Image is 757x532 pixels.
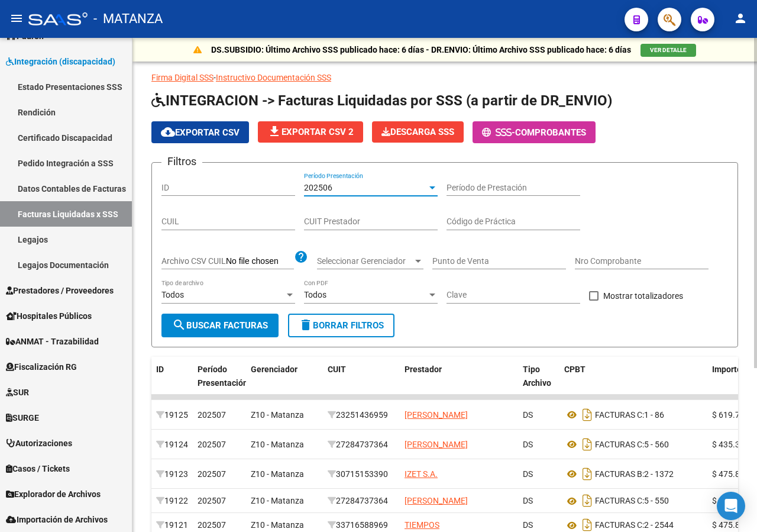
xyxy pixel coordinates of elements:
div: 2 - 1372 [564,465,703,483]
span: Comprobantes [515,127,586,138]
datatable-header-cell: CPBT [559,357,707,409]
button: Exportar CSV [151,121,249,143]
mat-icon: help [294,250,308,264]
span: 202507 [198,520,226,530]
button: -Comprobantes [473,121,596,143]
button: Buscar Facturas [161,314,279,337]
span: FACTURAS C: [595,496,644,506]
mat-icon: cloud_download [161,125,175,139]
mat-icon: search [172,318,186,332]
span: Mostrar totalizadores [603,289,683,303]
span: Período Presentación [198,365,248,388]
span: - [482,127,515,138]
span: IZET S.A. [405,469,438,479]
p: DS.SUBSIDIO: Último Archivo SSS publicado hace: 6 días - DR.ENVIO: Último Archivo SSS publicado h... [211,43,631,56]
span: Z10 - Matanza [251,410,304,420]
div: Open Intercom Messenger [717,492,745,520]
span: Tipo Archivo [523,365,551,388]
span: Todos [161,290,184,299]
span: - MATANZA [93,6,163,32]
span: Gerenciador [251,365,297,374]
span: [PERSON_NAME] [405,440,468,449]
span: Prestador [405,365,442,374]
span: Todos [304,290,326,299]
button: Descarga SSS [372,121,464,143]
p: - [151,71,738,84]
span: Hospitales Públicos [6,309,92,323]
span: FACTURAS C: [595,410,644,420]
span: INTEGRACION -> Facturas Liquidadas por SSS (a partir de DR_ENVIO) [151,92,612,109]
div: 1 - 86 [564,405,703,424]
div: 5 - 550 [564,491,703,510]
span: DS [523,469,533,479]
span: Importación de Archivos [6,513,108,526]
a: Instructivo Documentación SSS [216,73,331,82]
span: ID [156,365,164,374]
button: Borrar Filtros [288,314,394,337]
datatable-header-cell: Tipo Archivo [518,357,559,409]
i: Descargar documento [580,405,595,424]
app-download-masive: Descarga masiva de comprobantes (adjuntos) [372,121,464,143]
span: Z10 - Matanza [251,440,304,449]
span: DS [523,520,533,530]
i: Descargar documento [580,465,595,483]
div: 5 - 560 [564,435,703,454]
datatable-header-cell: Período Presentación [193,357,246,409]
span: CPBT [564,365,585,374]
datatable-header-cell: Gerenciador [246,357,323,409]
span: SUR [6,386,29,399]
div: 19122 [156,494,188,508]
span: Buscar Facturas [172,320,268,331]
span: SURGE [6,411,39,424]
span: Explorador de Archivos [6,488,101,501]
span: Archivo CSV CUIL [161,256,226,266]
a: Firma Digital SSS [151,73,213,82]
button: VER DETALLE [640,44,696,57]
span: Prestadores / Proveedores [6,284,114,297]
span: 202507 [198,496,226,505]
h3: Filtros [161,153,202,170]
span: CUIT [328,365,346,374]
span: 202507 [198,469,226,479]
div: 19123 [156,467,188,481]
span: DS [523,440,533,449]
span: Descarga SSS [381,127,454,137]
mat-icon: file_download [267,124,282,138]
i: Descargar documento [580,435,595,454]
span: Casos / Tickets [6,462,70,475]
mat-icon: delete [299,318,313,332]
span: Exportar CSV [161,127,240,138]
div: 27284737364 [328,494,395,508]
span: FACTURAS B: [595,469,644,479]
button: Exportar CSV 2 [258,121,363,143]
span: 202507 [198,410,226,420]
div: 19124 [156,438,188,452]
i: Descargar documento [580,491,595,510]
span: Seleccionar Gerenciador [317,256,413,266]
span: Autorizaciones [6,437,72,450]
div: 33716588969 [328,518,395,532]
datatable-header-cell: Prestador [400,357,518,409]
span: 202506 [304,183,332,192]
span: Fiscalización RG [6,360,77,373]
span: [PERSON_NAME] [405,410,468,420]
span: Integración (discapacidad) [6,55,115,68]
div: 23251436959 [328,408,395,422]
span: Exportar CSV 2 [267,127,354,137]
span: FACTURAS C: [595,521,644,530]
span: ANMAT - Trazabilidad [6,335,99,348]
span: FACTURAS C: [595,440,644,449]
div: 27284737364 [328,438,395,452]
span: Z10 - Matanza [251,520,304,530]
span: 202507 [198,440,226,449]
span: Z10 - Matanza [251,496,304,505]
span: VER DETALLE [650,47,687,53]
span: Borrar Filtros [299,320,384,331]
span: DS [523,410,533,420]
span: DS [523,496,533,505]
span: TIEMPOS [405,520,439,530]
div: 30715153390 [328,467,395,481]
datatable-header-cell: ID [151,357,193,409]
div: 19121 [156,518,188,532]
div: 19125 [156,408,188,422]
